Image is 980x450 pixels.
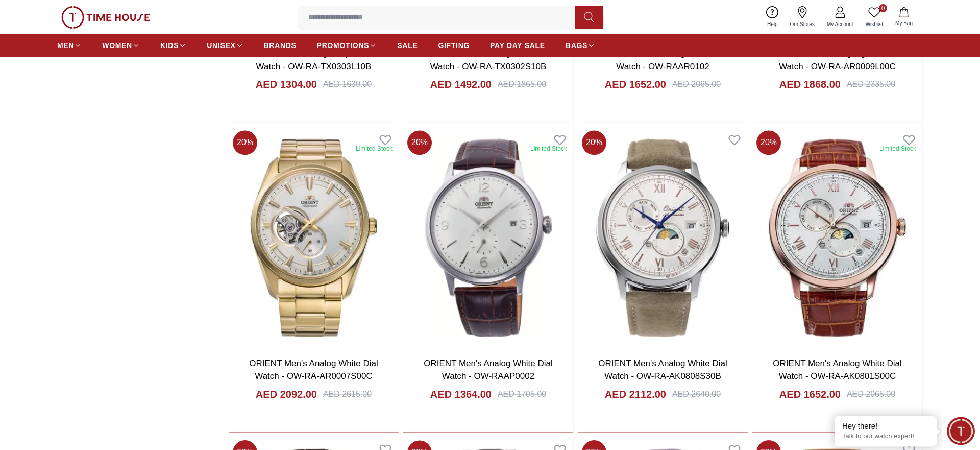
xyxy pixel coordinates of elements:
[438,36,470,55] a: GIFTING
[498,388,546,400] div: AED 1705.00
[784,4,821,30] a: Our Stores
[424,49,552,72] a: ORIENT Men's Analog White Dial Watch - OW-RA-TX0302S10B
[786,20,819,28] span: Our Stores
[407,130,432,155] span: 20 %
[672,78,721,90] div: AED 2065.00
[102,36,140,55] a: WOMEN
[879,145,916,153] div: Limited Stock
[891,19,917,27] span: My Bag
[752,126,922,348] img: ORIENT Men's Analog White Dial Watch - OW-RA-AK0801S00C
[397,40,418,51] span: SALE
[160,40,179,51] span: KIDS
[57,40,74,51] span: MEN
[773,359,901,382] a: ORIENT Men's Analog White Dial Watch - OW-RA-AK0801S00C
[490,40,545,51] span: PAY DAY SALE
[889,5,919,29] button: My Bag
[256,77,317,91] h4: AED 1304.00
[323,78,372,90] div: AED 1630.00
[397,36,418,55] a: SALE
[842,421,929,431] div: Hey there!
[598,359,727,382] a: ORIENT Men's Analog White Dial Watch - OW-RA-AK0808S30B
[761,4,784,30] a: Help
[256,387,317,401] h4: AED 2092.00
[765,49,910,72] a: ORIENT Men's Analog Light Blue Dial Watch - OW-RA-AR0009L00C
[160,36,186,55] a: KIDS
[582,130,606,155] span: 20 %
[430,77,492,91] h4: AED 1492.00
[847,78,895,90] div: AED 2335.00
[317,40,370,51] span: PROMOTIONS
[240,49,386,72] a: ORIENT Men's Analog Navy Blue Dial Watch - OW-RA-TX0303L10B
[490,36,545,55] a: PAY DAY SALE
[249,359,378,382] a: ORIENT Men's Analog White Dial Watch - OW-RA-AR0007S00C
[566,36,595,55] a: BAGS
[430,387,492,401] h4: AED 1364.00
[57,36,82,55] a: MEN
[102,40,132,51] span: WOMEN
[264,40,297,51] span: BRANDS
[424,359,552,382] a: ORIENT Men's Analog White Dial Watch - OW-RAAP0002
[356,145,393,153] div: Limited Stock
[860,4,889,30] a: 0Wishlist
[207,40,235,51] span: UNISEX
[61,6,150,29] img: ...
[879,4,887,12] span: 0
[498,78,546,90] div: AED 1865.00
[323,388,372,400] div: AED 2615.00
[317,36,377,55] a: PROMOTIONS
[233,130,257,155] span: 20 %
[598,49,727,72] a: ORIENT Men's Analog White Dial Watch - OW-RAAR0102
[842,432,929,441] p: Talk to our watch expert!
[403,126,573,348] img: ORIENT Men's Analog White Dial Watch - OW-RAAP0002
[763,20,782,28] span: Help
[847,388,895,400] div: AED 2065.00
[823,20,857,28] span: My Account
[438,40,470,51] span: GIFTING
[605,387,666,401] h4: AED 2112.00
[229,126,399,348] img: ORIENT Men's Analog White Dial Watch - OW-RA-AR0007S00C
[672,388,721,400] div: AED 2640.00
[578,126,748,348] img: ORIENT Men's Analog White Dial Watch - OW-RA-AK0808S30B
[566,40,587,51] span: BAGS
[779,387,841,401] h4: AED 1652.00
[207,36,243,55] a: UNISEX
[779,77,841,91] h4: AED 1868.00
[862,20,887,28] span: Wishlist
[264,36,297,55] a: BRANDS
[605,77,666,91] h4: AED 1652.00
[947,417,975,445] div: Chat Widget
[530,145,567,153] div: Limited Stock
[756,130,781,155] span: 20 %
